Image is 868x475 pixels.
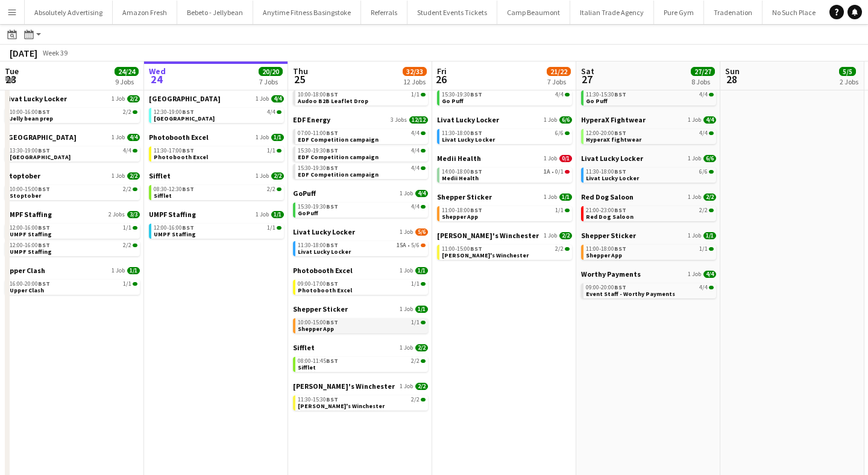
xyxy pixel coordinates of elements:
span: Tue [5,66,19,77]
button: No Such Place [763,1,826,24]
span: HyperaX fightwear [586,136,641,143]
span: 1/1 [411,281,420,287]
span: GoPuff [293,189,316,198]
span: 09:00-17:00 [298,281,338,287]
span: Red Dog Saloon [581,192,634,201]
span: 2/2 [415,344,428,351]
a: 09:00-17:00BST1/1Photobooth Excel [298,280,426,294]
span: UMPF Staffing [5,210,52,219]
a: EDF Energy3 Jobs12/12 [293,115,428,124]
span: 1 Job [688,232,701,239]
span: BST [38,280,50,288]
span: 1 Job [400,190,413,197]
span: 2/2 [123,242,131,248]
span: 12:00-20:00 [586,130,626,136]
div: Stoptober1 Job2/210:00-15:00BST2/2Stoptober [5,171,140,210]
span: 11:30-15:30 [586,92,626,98]
span: 1/1 [699,246,708,252]
a: 14:00-18:00BST1A•0/1Medii Health [442,168,570,181]
span: 1/1 [411,92,420,98]
span: Zizzi's Winchester [293,382,395,391]
div: Sifflet1 Job2/208:00-11:45BST2/2Sifflet [293,343,428,382]
div: Livat Lucky Locker1 Job2/210:00-16:00BST2/2Jelly bean prep [5,94,140,133]
span: 1 Job [256,95,269,102]
span: 11:30-18:00 [442,130,482,136]
span: 4/4 [411,204,420,210]
span: 15:30-19:30 [298,204,338,210]
span: 4/4 [411,165,420,171]
span: 2/2 [271,172,284,180]
span: 4/4 [703,271,716,278]
div: UMPF Staffing2 Jobs3/312:00-16:00BST1/1UMPF Staffing12:00-16:00BST2/2UMPF Staffing [5,210,140,266]
span: 1/1 [127,267,140,274]
div: Photobooth Excel1 Job1/109:00-17:00BST1/1Photobooth Excel [293,266,428,304]
a: 11:30-18:00BST15A•5/6Livat Lucky Locker [298,241,426,255]
span: 2/2 [699,207,708,213]
div: Livat Lucky Locker1 Job6/611:30-18:00BST6/6Livat Lucky Locker [437,115,572,154]
span: Photobooth Excel [293,266,353,275]
span: UMPF Staffing [154,230,196,238]
span: BST [326,203,338,210]
a: Shepper Sticker1 Job1/1 [581,231,716,240]
div: • [442,169,570,175]
span: 1 Job [256,172,269,180]
span: Zizzi's Winchester [437,231,539,240]
button: Student Events Tickets [407,1,497,24]
span: 1/1 [415,267,428,274]
span: 10:00-16:00 [10,109,50,115]
span: 1 Job [256,211,269,218]
button: Amazon Fresh [113,1,177,24]
span: 3/3 [127,211,140,218]
span: 2/2 [411,397,420,403]
span: UMPF Staffing [149,210,196,219]
a: 11:30-18:00BST6/6Livat Lucky Locker [442,129,570,143]
a: Shepper Sticker1 Job1/1 [437,192,572,201]
a: 11:30-15:30BST4/4Go Puff [586,90,714,104]
span: Stoptober [10,192,41,200]
a: 11:30-15:30BST2/2[PERSON_NAME]'s Winchester [298,395,426,409]
a: [PERSON_NAME]'s Winchester1 Job2/2 [293,382,428,391]
a: 10:00-16:00BST2/2Jelly bean prep [10,108,137,122]
a: HyperaX Fightwear1 Job4/4 [581,115,716,124]
div: [DATE] [10,47,37,59]
a: Livat Lucky Locker1 Job6/6 [437,115,572,124]
a: 10:00-18:00BST1/1Audoo B2B Leaflet Drop [298,90,426,104]
span: 0/1 [559,155,572,162]
span: London Southend Airport [149,94,221,103]
div: [GEOGRAPHIC_DATA]1 Job4/413:30-19:00BST4/4[GEOGRAPHIC_DATA] [5,133,140,171]
span: BST [182,108,194,116]
span: London Southend Airport [5,133,77,142]
div: GoPuff1 Job4/411:30-15:30BST4/4Go Puff [581,77,716,115]
span: 11:30-15:30 [298,397,338,403]
span: Sifflet [149,171,171,180]
button: Referrals [361,1,407,24]
span: BST [614,283,626,291]
span: 4/4 [699,92,708,98]
a: 21:00-23:00BST2/2Red Dog Saloon [586,206,714,220]
div: Medii Health1 Job0/114:00-18:00BST1A•0/1Medii Health [437,154,572,192]
span: Livat Lucky Locker [586,174,639,182]
a: Photobooth Excel1 Job1/1 [149,133,284,142]
button: Tradenation [704,1,763,24]
span: 11:30-17:00 [154,148,194,154]
span: BST [38,241,50,249]
span: Livat Lucky Locker [298,248,351,256]
span: 2/2 [123,109,131,115]
span: 1A [544,169,550,175]
span: 12/12 [409,116,428,124]
a: Stoptober1 Job2/2 [5,171,140,180]
span: 21:00-23:00 [586,207,626,213]
span: 4/4 [699,285,708,291]
span: Audoo B2B Leaflet Drop [298,97,368,105]
span: 07:00-11:00 [298,130,338,136]
a: 11:30-18:00BST6/6Livat Lucky Locker [586,168,714,181]
span: 1/1 [267,148,275,154]
a: 15:30-19:30BST4/4EDF Competition campaign [298,164,426,178]
div: Upper Clash1 Job1/116:00-20:00BST1/1Upper Clash [5,266,140,297]
div: Shepper Sticker1 Job1/111:00-18:00BST1/1Shepper App [437,192,572,231]
div: • [298,242,426,248]
a: Medii Health1 Job0/1 [437,154,572,163]
div: UMPF Staffing1 Job1/112:00-16:00BST1/1UMPF Staffing [149,210,284,241]
span: EDF Competition campaign [298,136,379,143]
div: [PERSON_NAME]'s Winchester1 Job2/211:30-15:30BST2/2[PERSON_NAME]'s Winchester [293,382,428,413]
